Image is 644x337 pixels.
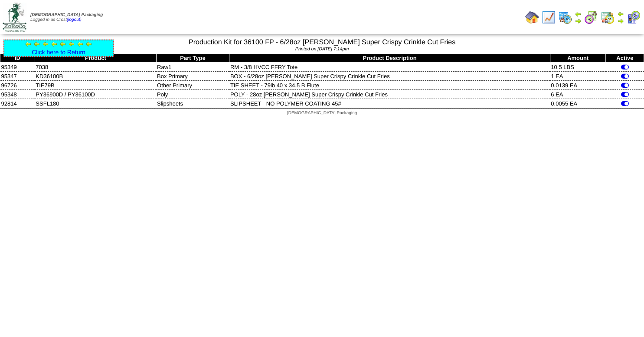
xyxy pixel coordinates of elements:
img: arrowleft.gif [575,10,582,17]
td: TIE SHEET - 79lb 40 x 34.5 B Flute [229,81,550,90]
td: 10.5 LBS [550,63,606,72]
th: Active [606,54,644,63]
img: arrowleft.gif [25,40,32,47]
td: Poly [156,90,229,99]
th: Product Description [229,54,550,63]
img: arrowleft.gif [617,10,624,17]
img: arrowleft.gif [51,40,58,47]
td: 7038 [35,63,156,72]
td: 0.0055 EA [550,99,606,108]
span: Logged in as Crost [30,13,103,22]
img: arrowleft.gif [42,40,49,47]
th: Amount [550,54,606,63]
img: zoroco-logo-small.webp [3,3,26,32]
td: KD36100B [35,72,156,81]
span: [DEMOGRAPHIC_DATA] Packaging [30,13,103,17]
td: POLY - 28oz [PERSON_NAME] Super Crispy Crinkle Cut Fries [229,90,550,99]
img: calendarcustomer.gif [627,10,641,24]
a: Click here to Return [32,49,85,56]
img: arrowleft.gif [33,40,40,47]
td: Other Primary [156,81,229,90]
td: PY36900D / PY36100D [35,90,156,99]
td: 0.0139 EA [550,81,606,90]
td: 6 EA [550,90,606,99]
span: [DEMOGRAPHIC_DATA] Packaging [287,111,357,116]
td: BOX - 6/28oz [PERSON_NAME] Super Crispy Crinkle Cut Fries [229,72,550,81]
img: home.gif [525,10,539,24]
img: arrowright.gif [617,17,624,24]
td: Raw1 [156,63,229,72]
td: SLIPSHEET - NO POLYMER COATING 45# [229,99,550,108]
th: Product [35,54,156,63]
td: TIE79B [35,81,156,90]
td: 92814 [0,99,35,108]
img: calendarprod.gif [558,10,572,24]
img: calendarinout.gif [601,10,615,24]
a: (logout) [67,17,82,22]
img: arrowleft.gif [85,40,92,47]
td: Slipsheets [156,99,229,108]
img: arrowleft.gif [77,40,84,47]
td: Box Primary [156,72,229,81]
td: 95349 [0,63,35,72]
td: 95348 [0,90,35,99]
td: SSFL180 [35,99,156,108]
td: RM - 3/8 HVCC FFRY Tote [229,63,550,72]
td: 96726 [0,81,35,90]
th: ID [0,54,35,63]
img: calendarblend.gif [584,10,598,24]
img: arrowleft.gif [68,40,75,47]
img: arrowright.gif [575,17,582,24]
td: 1 EA [550,72,606,81]
th: Part Type [156,54,229,63]
td: 95347 [0,72,35,81]
img: line_graph.gif [542,10,556,24]
img: arrowleft.gif [59,40,66,47]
